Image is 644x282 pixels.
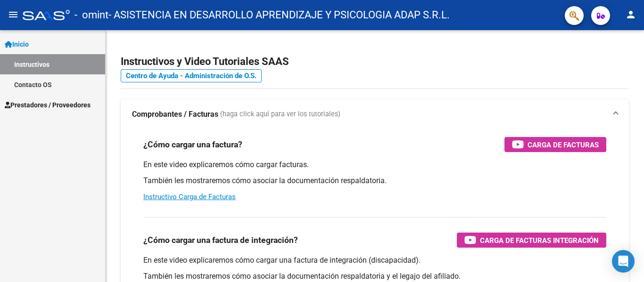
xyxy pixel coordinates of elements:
[143,176,606,186] p: También les mostraremos cómo asociar la documentación respaldatoria.
[121,69,262,82] a: Centro de Ayuda - Administración de O.S.
[121,99,629,129] mat-expansion-panel-header: Comprobantes / Facturas (haga click aquí para ver los tutoriales)
[528,139,599,151] span: Carga de Facturas
[132,109,218,120] strong: Comprobantes / Facturas
[143,160,606,170] p: En este video explicaremos cómo cargar facturas.
[143,271,606,282] p: También les mostraremos cómo asociar la documentación respaldatoria y el legajo del afiliado.
[504,137,606,152] button: Carga de Facturas
[5,100,91,110] span: Prestadores / Proveedores
[121,53,629,71] h2: Instructivos y Video Tutoriales SAAS
[143,138,242,151] h3: ¿Cómo cargar una factura?
[457,233,606,248] button: Carga de Facturas Integración
[143,255,606,266] p: En este video explicaremos cómo cargar una factura de integración (discapacidad).
[220,109,340,120] span: (haga click aquí para ver los tutoriales)
[5,39,29,49] span: Inicio
[480,234,599,246] span: Carga de Facturas Integración
[143,193,236,201] a: Instructivo Carga de Facturas
[612,250,635,273] div: Open Intercom Messenger
[143,234,298,247] h3: ¿Cómo cargar una factura de integración?
[74,5,108,25] span: - omint
[108,5,450,25] span: - ASISTENCIA EN DESARROLLO APRENDIZAJE Y PSICOLOGIA ADAP S.R.L.
[625,9,636,20] mat-icon: person
[8,9,19,20] mat-icon: menu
